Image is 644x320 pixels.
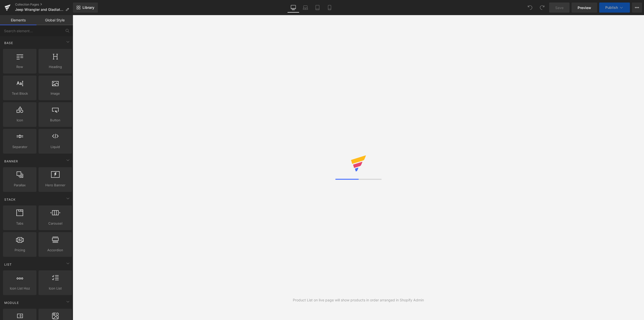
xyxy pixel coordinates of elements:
[4,262,12,267] span: List
[40,247,70,253] span: Accordion
[5,183,35,188] span: Parallax
[5,247,35,253] span: Pricing
[5,286,35,291] span: Icon List Hoz
[83,5,94,10] span: Library
[537,3,547,13] button: Redo
[293,297,424,303] div: Product List on live page will show products in order arranged in Shopify Admin
[4,159,19,164] span: Banner
[578,5,591,10] span: Preview
[15,3,73,7] a: Collection Pages
[15,8,63,12] span: Jeep Wrangler and Gladiator Decals Collection Page
[525,3,535,13] button: Undo
[311,3,324,13] a: Tablet
[5,64,35,69] span: Row
[572,3,597,13] a: Preview
[40,64,70,69] span: Heading
[299,3,311,13] a: Laptop
[40,221,70,226] span: Carousel
[5,144,35,150] span: Separator
[73,3,98,13] a: New Library
[4,197,16,202] span: Stack
[40,144,70,150] span: Liquid
[36,15,73,25] a: Global Style
[5,91,35,96] span: Text Block
[324,3,336,13] a: Mobile
[5,221,35,226] span: Tabs
[40,286,70,291] span: Icon List
[632,3,642,13] button: More
[40,91,70,96] span: Image
[4,300,19,305] span: Module
[555,5,563,10] span: Save
[4,41,14,45] span: Base
[287,3,299,13] a: Desktop
[40,118,70,123] span: Button
[40,183,70,188] span: Hero Banner
[5,118,35,123] span: Icon
[599,3,630,13] button: Publish
[605,6,618,10] span: Publish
